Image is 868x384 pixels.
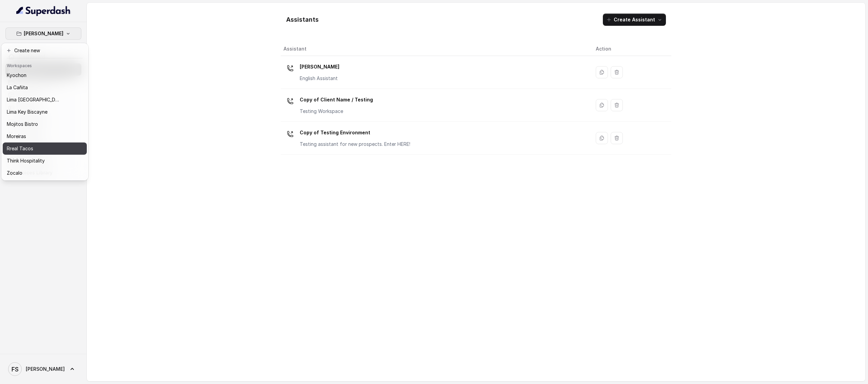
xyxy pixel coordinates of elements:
p: Mojitos Bistro [7,120,38,128]
div: [PERSON_NAME] [1,43,88,180]
button: [PERSON_NAME] [5,27,81,40]
p: Rreal Tacos [7,145,33,153]
p: Lima Key Biscayne [7,108,47,116]
p: Think Hospitality [7,157,45,165]
p: Moreiras [7,132,26,140]
p: La Cañita [7,83,28,92]
p: Lima [GEOGRAPHIC_DATA] [7,96,61,104]
header: Workspaces [3,60,87,71]
p: Kyochon [7,71,26,79]
p: Zocalo [7,169,22,177]
button: Create new [3,44,87,57]
p: [PERSON_NAME] [24,30,63,38]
